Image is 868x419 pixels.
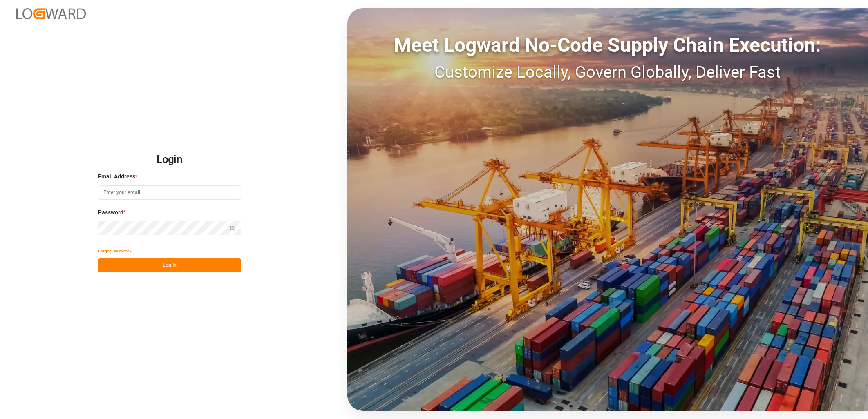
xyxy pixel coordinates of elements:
[98,147,241,173] h2: Login
[98,244,132,258] button: Forgot Password?
[16,8,86,19] img: Logward_new_orange.png
[98,258,241,272] button: Log In
[98,172,135,181] span: Email Address
[98,185,241,200] input: Enter your email
[98,208,123,217] span: Password
[347,31,868,60] div: Meet Logward No-Code Supply Chain Execution:
[347,60,868,85] div: Customize Locally, Govern Globally, Deliver Fast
